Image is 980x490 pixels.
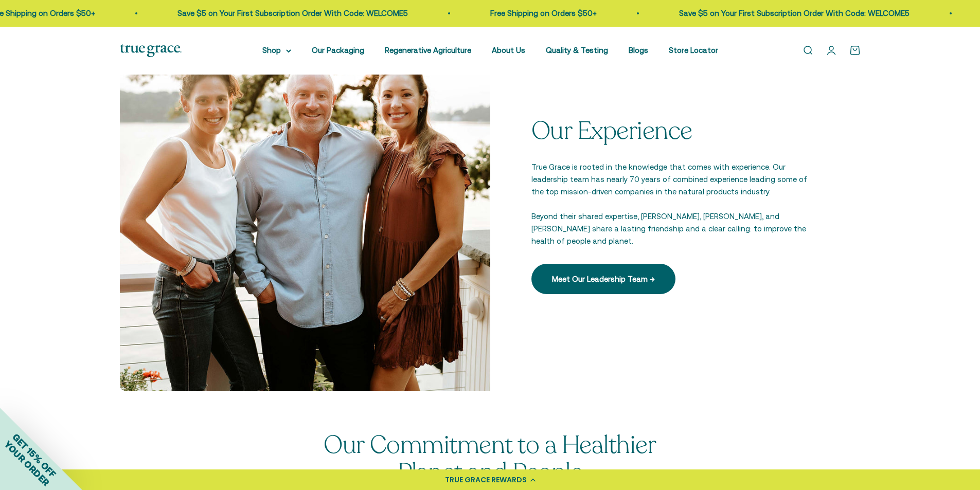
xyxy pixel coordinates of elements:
[531,264,675,294] a: Meet Our Leadership Team →
[445,475,527,485] div: TRUE GRACE REWARDS
[120,21,490,391] img: Sara, Brian, Kristie
[481,9,587,17] a: Free Shipping on Orders $50+
[669,46,718,55] a: Store Locator
[670,7,900,20] p: Save $5 on Your First Subscription Order With Code: WELCOME5
[2,439,51,488] span: YOUR ORDER
[10,431,58,479] span: GET 15% OFF
[492,46,525,55] a: About Us
[546,46,608,55] a: Quality & Testing
[168,7,399,20] p: Save $5 on Your First Subscription Order With Code: WELCOME5
[531,118,819,145] p: Our Experience
[385,46,471,55] a: Regenerative Agriculture
[531,161,819,198] p: True Grace is rooted in the knowledge that comes with experience. Our leadership team has nearly ...
[629,46,648,55] a: Blogs
[312,46,364,55] a: Our Packaging
[262,44,291,57] summary: Shop
[324,428,656,489] split-lines: Our Commitment to a Healthier Planet and People
[531,210,819,247] p: Beyond their shared expertise, [PERSON_NAME], [PERSON_NAME], and [PERSON_NAME] share a lasting fr...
